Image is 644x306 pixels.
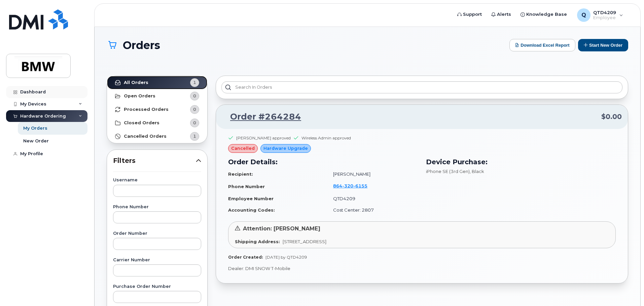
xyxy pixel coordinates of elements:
span: 864 [333,183,367,188]
span: [STREET_ADDRESS] [283,239,326,244]
strong: All Orders [124,80,148,85]
a: All Orders1 [107,76,207,89]
span: 6155 [353,183,367,188]
strong: Cancelled Orders [124,134,167,139]
span: Orders [123,39,160,51]
span: 320 [342,183,353,188]
label: Username [113,178,201,182]
td: Cost Center: 2807 [327,204,418,216]
span: 0 [193,93,196,99]
label: Purchase Order Number [113,285,201,289]
span: 0 [193,106,196,113]
p: Dealer: DMI SNOW T-Mobile [228,265,616,272]
strong: Phone Number [228,184,265,189]
h3: Order Details: [228,157,418,167]
h3: Device Purchase: [426,157,616,167]
span: , Black [470,169,484,174]
a: Cancelled Orders1 [107,130,207,143]
span: 0 [193,120,196,126]
button: Download Excel Report [509,39,575,51]
strong: Employee Number [228,196,274,201]
span: Attention: [PERSON_NAME] [243,225,320,232]
label: Order Number [113,231,201,236]
span: $0.00 [601,112,622,122]
span: 1 [193,79,196,86]
iframe: Messenger Launcher [615,277,639,301]
strong: Accounting Codes: [228,207,275,213]
strong: Closed Orders [124,120,159,126]
span: iPhone SE (3rd Gen) [426,169,470,174]
strong: Order Created: [228,255,263,260]
span: cancelled [231,145,255,151]
strong: Recipient: [228,171,253,177]
a: Processed Orders0 [107,103,207,116]
a: Open Orders0 [107,89,207,103]
a: 8643206155 [333,183,375,188]
strong: Open Orders [124,93,155,99]
input: Search in orders [221,81,622,93]
button: Start New Order [578,39,628,51]
td: [PERSON_NAME] [327,168,418,180]
strong: Processed Orders [124,107,169,112]
span: Filters [113,156,196,166]
label: Phone Number [113,205,201,209]
div: Wireless Admin approved [301,135,351,141]
label: Carrier Number [113,258,201,262]
div: [PERSON_NAME] approved [236,135,291,141]
span: Hardware Upgrade [263,145,308,151]
td: QTD4209 [327,193,418,205]
a: Order #264284 [222,111,301,123]
strong: Shipping Address: [235,239,280,244]
span: 1 [193,133,196,139]
a: Closed Orders0 [107,116,207,130]
span: [DATE] by QTD4209 [265,255,307,260]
